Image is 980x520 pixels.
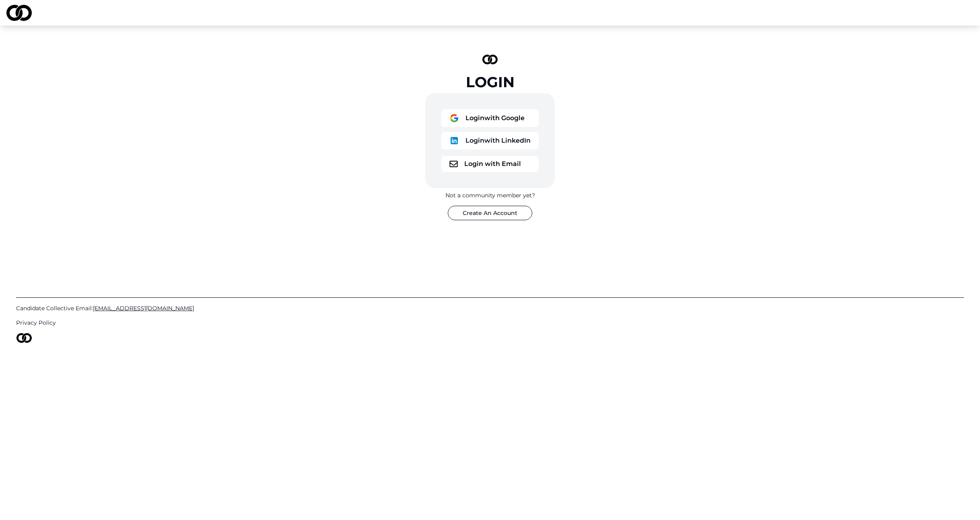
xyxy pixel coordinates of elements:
[445,191,535,199] div: Not a community member yet?
[449,113,459,123] img: logo
[93,305,194,312] span: [EMAIL_ADDRESS][DOMAIN_NAME]
[441,132,539,149] button: logoLoginwith LinkedIn
[16,304,964,312] a: Candidate Collective Email:[EMAIL_ADDRESS][DOMAIN_NAME]
[482,55,498,64] img: logo
[16,333,32,343] img: logo
[441,109,539,127] button: logoLoginwith Google
[441,156,539,172] button: logoLogin with Email
[449,161,458,167] img: logo
[448,206,532,220] button: Create An Account
[16,319,964,327] a: Privacy Policy
[466,74,515,90] div: Login
[449,136,459,145] img: logo
[6,5,32,21] img: logo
